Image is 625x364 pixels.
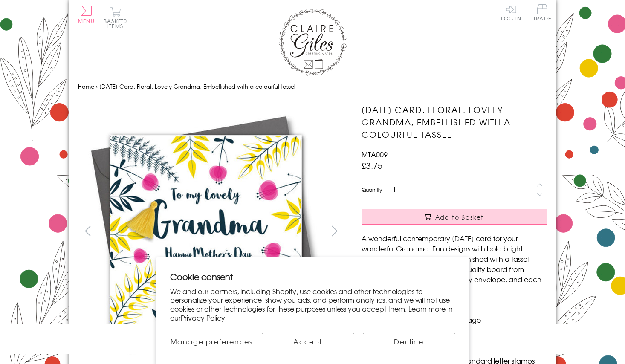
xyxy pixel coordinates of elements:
[170,271,455,283] h2: Cookie consent
[278,9,347,76] img: Claire Giles Greetings Cards
[99,82,295,90] span: [DATE] Card, Floral, Lovely Grandma, Embellished with a colourful tassel
[262,333,354,350] button: Accept
[181,312,225,323] a: Privacy Policy
[533,4,551,21] span: Trade
[78,221,97,240] button: prev
[104,7,127,29] button: Basket0 items
[362,186,382,194] label: Quantity
[533,4,551,23] a: Trade
[362,104,547,140] h1: [DATE] Card, Floral, Lovely Grandma, Embellished with a colourful tassel
[107,17,127,30] span: 0 items
[362,159,382,171] span: £3.75
[78,17,95,25] span: Menu
[78,104,334,359] img: Mother's Day Card, Floral, Lovely Grandma, Embellished with a colourful tassel
[362,209,547,225] button: Add to Basket
[362,233,547,295] p: A wonderful contemporary [DATE] card for your wonderful Grandma. Fun designs with bold bright col...
[78,82,94,90] a: Home
[96,82,98,90] span: ›
[170,287,455,322] p: We and our partners, including Shopify, use cookies and other technologies to personalize your ex...
[170,333,253,350] button: Manage preferences
[344,104,600,359] img: Mother's Day Card, Floral, Lovely Grandma, Embellished with a colourful tassel
[325,221,344,240] button: next
[78,78,547,95] nav: breadcrumbs
[362,149,388,159] span: MTA009
[363,333,455,350] button: Decline
[435,213,484,221] span: Add to Basket
[171,336,253,347] span: Manage preferences
[501,4,521,21] a: Log In
[78,6,95,23] button: Menu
